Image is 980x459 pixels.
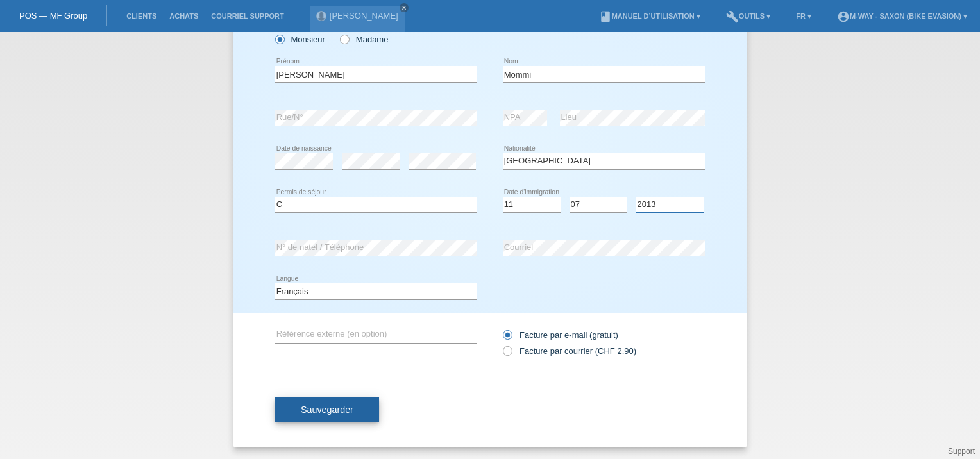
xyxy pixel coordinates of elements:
i: close [401,4,407,11]
a: Clients [120,12,163,20]
i: account_circle [837,10,850,23]
a: account_circlem-way - Saxon (Bike Evasion) ▾ [831,12,974,20]
input: Facture par courrier (CHF 2.90) [503,346,511,362]
i: book [599,10,612,23]
a: POS — MF Group [19,11,87,21]
button: Sauvegarder [275,397,379,422]
a: buildOutils ▾ [720,12,777,20]
a: bookManuel d’utilisation ▾ [593,12,707,20]
input: Facture par e-mail (gratuit) [503,330,511,346]
label: Monsieur [275,35,325,44]
i: build [726,10,739,23]
label: Madame [340,35,388,44]
a: FR ▾ [790,12,818,20]
a: close [400,3,409,12]
a: [PERSON_NAME] [330,11,398,21]
a: Courriel Support [205,12,290,20]
span: Sauvegarder [301,405,353,415]
label: Facture par e-mail (gratuit) [503,330,618,340]
input: Monsieur [275,35,283,43]
label: Facture par courrier (CHF 2.90) [503,346,636,356]
a: Support [948,447,975,456]
input: Madame [340,35,348,43]
a: Achats [163,12,205,20]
